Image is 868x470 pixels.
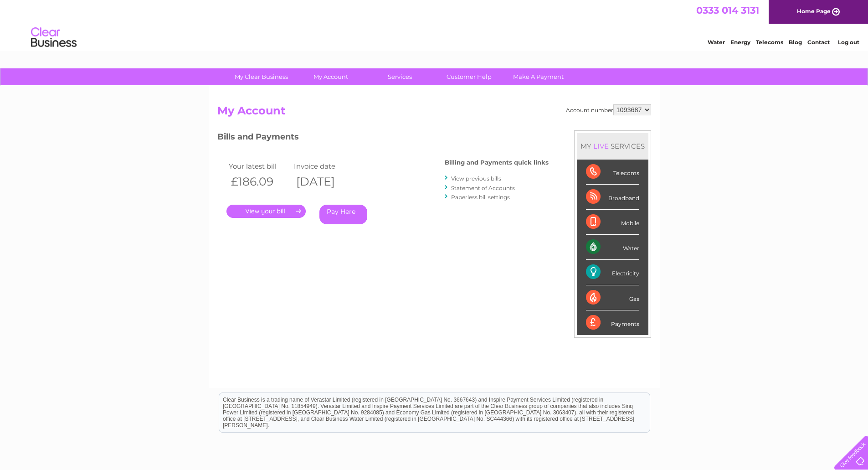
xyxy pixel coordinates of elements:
[226,205,306,218] a: .
[577,133,648,159] div: MY SERVICES
[451,175,501,182] a: View previous bills
[591,142,611,150] div: LIVE
[431,68,507,85] a: Customer Help
[696,5,759,16] a: 0333 014 3131
[586,185,639,210] div: Broadband
[586,310,639,335] div: Payments
[566,104,651,115] div: Account number
[708,39,725,46] a: Water
[226,160,292,172] td: Your latest bill
[789,39,802,46] a: Blog
[292,172,357,191] th: [DATE]
[807,39,830,46] a: Contact
[226,172,292,191] th: £186.09
[224,68,299,85] a: My Clear Business
[445,159,549,166] h4: Billing and Payments quick links
[31,24,77,52] img: logo.png
[501,68,576,85] a: Make A Payment
[586,210,639,235] div: Mobile
[730,39,750,46] a: Energy
[586,285,639,310] div: Gas
[586,160,639,185] div: Telecoms
[362,68,437,85] a: Services
[217,130,549,146] h3: Bills and Payments
[451,194,510,201] a: Paperless bill settings
[838,39,859,46] a: Log out
[217,104,651,122] h2: My Account
[586,260,639,285] div: Electricity
[586,235,639,260] div: Water
[293,68,368,85] a: My Account
[292,160,357,172] td: Invoice date
[451,185,515,191] a: Statement of Accounts
[219,5,650,44] div: Clear Business is a trading name of Verastar Limited (registered in [GEOGRAPHIC_DATA] No. 3667643...
[319,205,367,224] a: Pay Here
[756,39,783,46] a: Telecoms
